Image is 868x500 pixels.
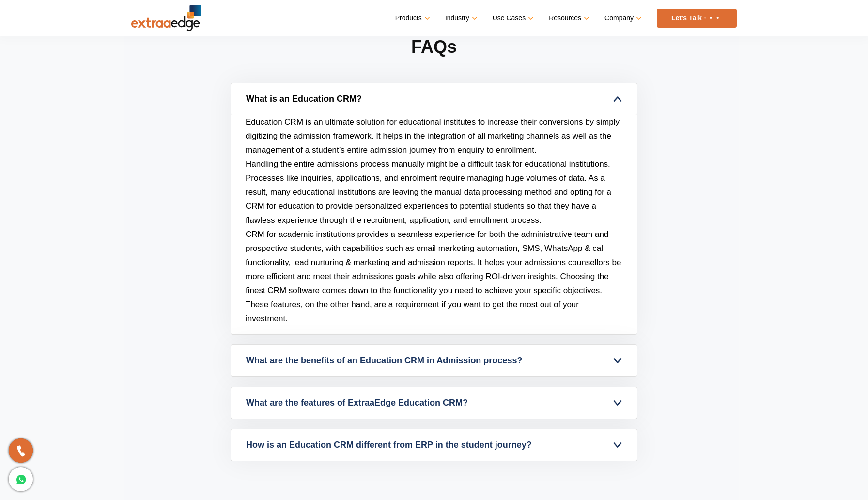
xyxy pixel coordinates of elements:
[246,230,621,323] span: CRM for academic institutions provides a seamless experience for both the administrative team and...
[231,345,637,376] a: What are the benefits of an Education CRM in Admission process?
[445,11,476,25] a: Industry
[231,83,637,115] a: What is an Education CRM?
[231,429,637,461] a: How is an Education CRM different from ERP in the student journey?
[493,11,532,25] a: Use Cases
[549,11,588,25] a: Resources
[395,11,428,25] a: Products
[231,387,637,419] a: What are the features of ExtraaEdge Education CRM?
[657,9,737,28] a: Let’s Talk
[231,35,637,83] h2: FAQs
[246,117,620,155] span: Education CRM is an ultimate solution for educational institutes to increase their conversions by...
[246,157,622,227] p: Handling the entire admissions process manually might be a difficult task for educational institu...
[604,11,640,25] a: Company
